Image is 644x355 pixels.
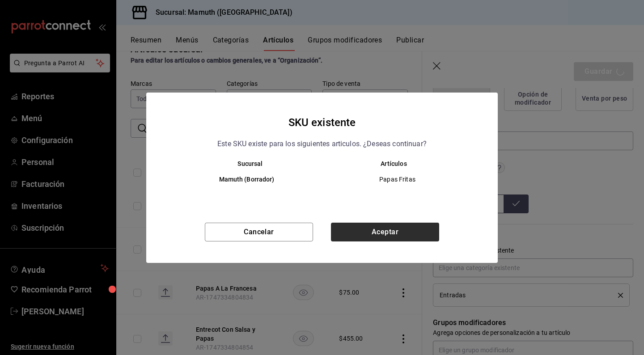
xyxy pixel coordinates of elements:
span: Papas Fritas [330,175,465,184]
button: Aceptar [331,223,439,241]
button: Cancelar [205,223,313,241]
th: Sucursal [164,160,322,167]
th: Artículos [322,160,480,167]
h6: Mamuth (Borrador) [178,175,315,185]
h4: SKU existente [288,114,356,131]
p: Este SKU existe para los siguientes articulos. ¿Deseas continuar? [217,138,427,150]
